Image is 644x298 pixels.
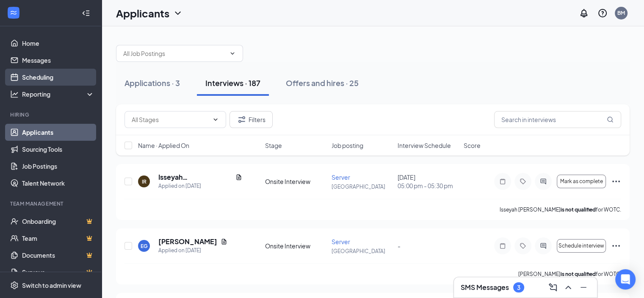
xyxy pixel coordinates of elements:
svg: Tag [518,242,528,249]
a: Home [22,35,94,52]
svg: MagnifyingGlass [607,116,614,123]
svg: Tag [518,178,528,185]
svg: Notifications [579,8,589,18]
span: - [398,242,401,250]
input: All Stages [132,115,209,124]
a: Scheduling [22,69,94,86]
svg: ComposeMessage [548,282,558,292]
svg: ActiveChat [538,178,548,185]
button: Mark as complete [557,175,606,188]
span: Stage [265,141,282,150]
svg: ChevronDown [229,50,236,57]
div: Interviews · 187 [205,78,260,88]
div: Switch to admin view [22,281,81,290]
h5: Isseyah [PERSON_NAME] [158,173,232,182]
a: Sourcing Tools [22,141,94,158]
svg: QuestionInfo [597,8,608,18]
svg: Note [498,178,508,185]
button: Minimize [577,281,590,294]
span: 05:00 pm - 05:30 pm [398,181,459,190]
input: All Job Postings [123,49,226,58]
div: BM [617,9,625,17]
svg: Ellipses [611,176,621,187]
svg: ChevronUp [563,282,573,292]
div: Applied on [DATE] [158,246,227,255]
h1: Applicants [116,6,169,20]
div: IR [142,178,146,185]
b: is not qualified [561,271,596,277]
span: Schedule interview [558,243,604,249]
h5: [PERSON_NAME] [158,237,217,246]
button: ChevronUp [561,281,575,294]
a: Talent Network [22,175,94,192]
svg: Collapse [82,9,90,17]
p: [GEOGRAPHIC_DATA] [332,248,392,255]
span: Mark as complete [560,178,603,184]
svg: ChevronDown [212,116,219,123]
a: DocumentsCrown [22,247,94,264]
span: Name · Applied On [138,141,189,150]
div: Hiring [10,111,93,118]
div: 3 [517,284,520,291]
svg: WorkstreamLogo [9,8,18,17]
a: SurveysCrown [22,264,94,281]
svg: Minimize [578,282,589,292]
div: Applications · 3 [124,78,180,88]
div: Open Intercom Messenger [615,269,636,290]
svg: Note [498,242,508,249]
div: Reporting [22,90,95,98]
a: Applicants [22,124,94,141]
div: Applied on [DATE] [158,182,242,190]
div: [DATE] [398,173,459,190]
a: OnboardingCrown [22,213,94,230]
svg: Document [221,238,227,245]
p: [GEOGRAPHIC_DATA] [332,183,392,190]
div: EG [141,242,148,250]
p: Isseyah [PERSON_NAME] for WOTC. [500,206,621,213]
svg: Ellipses [611,241,621,251]
span: Job posting [332,141,363,150]
svg: Document [235,174,242,181]
div: Offers and hires · 25 [286,78,359,88]
svg: Settings [10,281,19,290]
svg: ActiveChat [538,242,548,249]
a: Job Postings [22,158,94,175]
span: Server [332,173,350,181]
b: is not qualified [561,206,596,213]
button: Filter Filters [229,111,273,128]
svg: Filter [237,114,247,125]
p: [PERSON_NAME] for WOTC. [518,270,621,278]
span: Server [332,238,350,245]
span: Interview Schedule [398,141,451,150]
div: Onsite Interview [265,242,326,250]
svg: ChevronDown [173,8,183,18]
div: Onsite Interview [265,177,326,186]
span: Score [464,141,481,150]
input: Search in interviews [494,111,621,128]
h3: SMS Messages [461,283,509,292]
a: TeamCrown [22,230,94,247]
svg: Analysis [10,90,19,98]
div: Team Management [10,200,93,207]
button: Schedule interview [557,239,606,253]
button: ComposeMessage [546,281,560,294]
a: Messages [22,52,94,69]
